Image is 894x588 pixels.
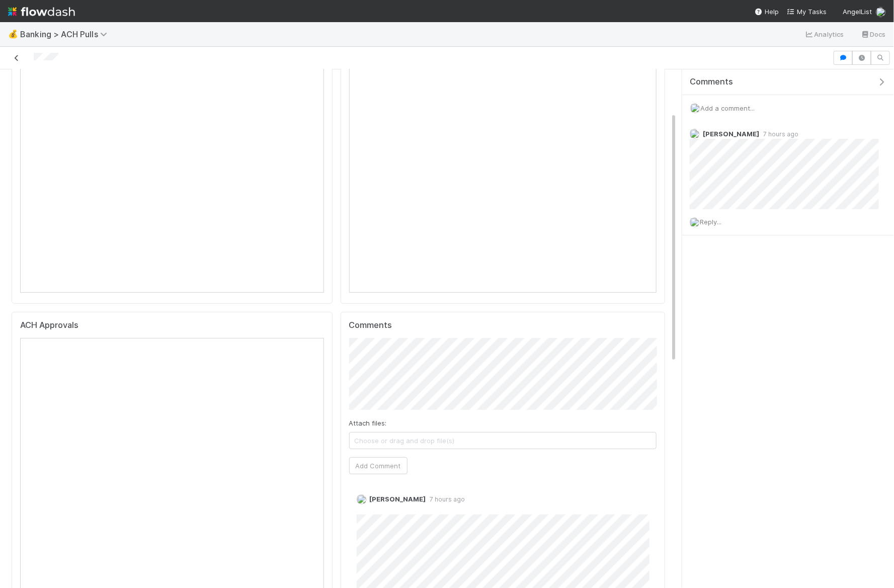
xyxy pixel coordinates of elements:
[876,7,886,17] img: avatar_2de93f86-b6c7-4495-bfe2-fb093354a53c.png
[357,494,367,505] img: avatar_2de93f86-b6c7-4495-bfe2-fb093354a53c.png
[426,495,465,503] span: 7 hours ago
[690,217,700,227] img: avatar_2de93f86-b6c7-4495-bfe2-fb093354a53c.png
[20,29,112,39] span: Banking > ACH Pulls
[690,103,700,113] img: avatar_2de93f86-b6c7-4495-bfe2-fb093354a53c.png
[349,418,387,428] label: Attach files:
[860,28,886,40] a: Docs
[759,130,798,138] span: 7 hours ago
[703,130,759,138] span: [PERSON_NAME]
[804,28,844,40] a: Analytics
[8,30,18,38] span: 💰
[700,104,755,112] span: Add a comment...
[349,457,408,474] button: Add Comment
[690,129,700,139] img: avatar_2de93f86-b6c7-4495-bfe2-fb093354a53c.png
[370,495,426,503] span: [PERSON_NAME]
[787,7,827,17] a: My Tasks
[8,3,75,20] img: logo-inverted-e16ddd16eac7371096b0.svg
[843,8,872,16] span: AngelList
[349,320,657,330] h5: Comments
[755,7,779,17] div: Help
[787,8,827,16] span: My Tasks
[350,433,656,449] span: Choose or drag and drop file(s)
[690,77,733,87] span: Comments
[700,218,721,226] span: Reply...
[20,320,78,330] h5: ACH Approvals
